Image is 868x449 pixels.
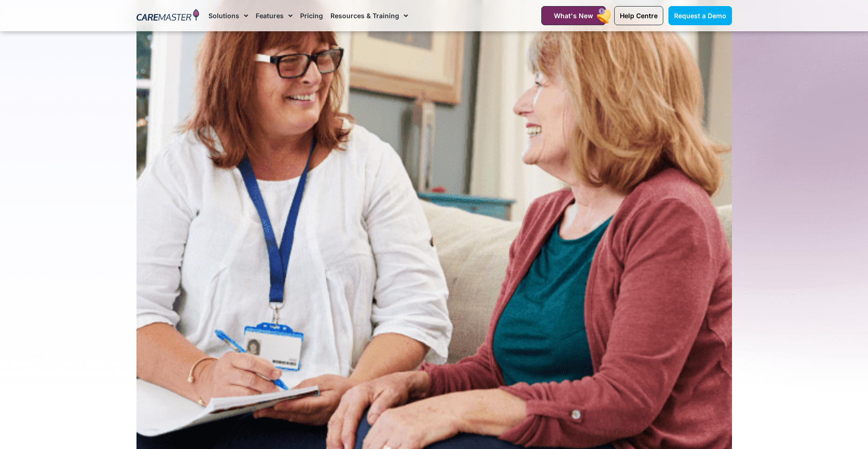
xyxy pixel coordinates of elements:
span: Help Centre [620,12,658,20]
span: Request a Demo [674,12,726,20]
a: Help Centre [614,6,663,25]
span: What's New [554,12,593,20]
a: What's New [541,6,606,25]
img: CareMaster Logo [136,9,200,23]
a: Request a Demo [668,6,732,25]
